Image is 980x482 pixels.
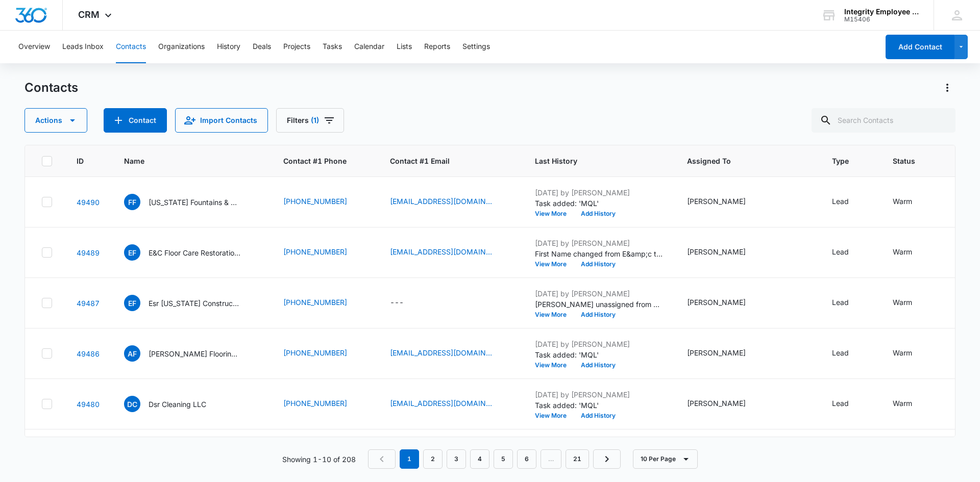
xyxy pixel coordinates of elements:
[832,156,853,166] span: Type
[832,196,867,208] div: Type - Lead - Select to Edit Field
[77,248,100,257] a: Navigate to contact details page for E&C Floor Care Restoration LLC
[124,244,140,261] span: EF
[893,196,912,207] div: Warm
[687,297,764,309] div: Assigned To - Nicholas Harris - Select to Edit Field
[62,31,104,63] button: Leads Inbox
[424,31,450,63] button: Reports
[390,246,492,257] a: [EMAIL_ADDRESS][DOMAIN_NAME]
[104,108,167,133] button: Add Contact
[535,211,574,217] button: View More
[390,246,510,259] div: Contact #1 Email - ch@envirostripfl.com - Select to Edit Field
[282,454,356,465] p: Showing 1-10 of 208
[535,198,663,209] p: Task added: 'MQL'
[535,238,663,248] p: [DATE] by [PERSON_NAME]
[149,399,206,410] p: Dsr Cleaning LLC
[158,31,205,63] button: Organizations
[893,297,912,308] div: Warm
[283,398,347,409] a: [PHONE_NUMBER]
[535,248,663,259] p: First Name changed from E&amp;c to E&amp;C.
[832,398,849,409] div: Lead
[535,187,663,198] p: [DATE] by [PERSON_NAME]
[283,297,365,309] div: Contact #1 Phone - 3058122716 - Select to Edit Field
[687,297,746,308] div: [PERSON_NAME]
[116,31,146,63] button: Contacts
[535,349,663,360] p: Task added: 'MQL'
[593,449,621,469] a: Next Page
[535,299,663,310] p: [PERSON_NAME] unassigned from contact.
[78,9,100,20] span: CRM
[633,449,698,469] button: 10 Per Page
[149,247,240,258] p: E&C Floor Care Restoration LLC
[832,196,849,207] div: Lead
[283,31,310,63] button: Projects
[390,398,492,409] a: [EMAIL_ADDRESS][DOMAIN_NAME]
[124,396,225,412] div: Name - Dsr Cleaning LLC - Select to Edit Field
[574,362,623,368] button: Add History
[124,396,140,412] span: DC
[217,31,240,63] button: History
[893,347,912,358] div: Warm
[893,398,912,409] div: Warm
[276,108,344,133] button: Filters
[124,295,259,311] div: Name - Esr Florida Construction INC - Select to Edit Field
[124,156,244,166] span: Name
[832,347,867,360] div: Type - Lead - Select to Edit Field
[462,31,490,63] button: Settings
[149,298,240,309] p: Esr [US_STATE] Construction INC
[893,246,912,257] div: Warm
[149,348,240,359] p: [PERSON_NAME] Flooring Services LLC
[283,196,347,207] a: [PHONE_NUMBER]
[832,398,867,410] div: Type - Lead - Select to Edit Field
[574,211,623,217] button: Add History
[893,297,930,309] div: Status - Warm - Select to Edit Field
[77,349,100,358] a: Navigate to contact details page for Abraham Flooring Services LLC
[390,196,492,207] a: [EMAIL_ADDRESS][DOMAIN_NAME]
[470,449,489,469] a: Page 4
[283,347,347,358] a: [PHONE_NUMBER]
[893,347,930,360] div: Status - Warm - Select to Edit Field
[893,196,930,208] div: Status - Warm - Select to Edit Field
[283,246,347,257] a: [PHONE_NUMBER]
[535,288,663,299] p: [DATE] by [PERSON_NAME]
[124,194,259,210] div: Name - Florida Fountains & Equipment - Select to Edit Field
[283,246,365,259] div: Contact #1 Phone - 2395736259 - Select to Edit Field
[390,347,492,358] a: [EMAIL_ADDRESS][DOMAIN_NAME]
[283,196,365,208] div: Contact #1 Phone - 2395673030 - Select to Edit Field
[687,196,764,208] div: Assigned To - Nicholas Harris - Select to Edit Field
[893,246,930,259] div: Status - Warm - Select to Edit Field
[574,312,623,318] button: Add History
[844,8,919,16] div: account name
[323,31,342,63] button: Tasks
[832,347,849,358] div: Lead
[566,449,589,469] a: Page 21
[354,31,384,63] button: Calendar
[253,31,271,63] button: Deals
[77,198,100,207] a: Navigate to contact details page for Florida Fountains & Equipment
[832,297,867,309] div: Type - Lead - Select to Edit Field
[283,297,347,308] a: [PHONE_NUMBER]
[423,449,443,469] a: Page 2
[886,35,954,59] button: Add Contact
[832,297,849,308] div: Lead
[397,31,412,63] button: Lists
[535,156,648,166] span: Last History
[687,196,746,207] div: [PERSON_NAME]
[368,449,621,469] nav: Pagination
[812,108,955,133] input: Search Contacts
[124,345,259,362] div: Name - Abraham Flooring Services LLC - Select to Edit Field
[687,347,764,360] div: Assigned To - Nicholas Harris - Select to Edit Field
[390,196,510,208] div: Contact #1 Email - admin@flfountains.com - Select to Edit Field
[390,297,404,309] div: ---
[124,194,140,210] span: FF
[77,156,85,166] span: ID
[535,400,663,411] p: Task added: 'MQL'
[832,246,867,259] div: Type - Lead - Select to Edit Field
[400,449,419,469] em: 1
[494,449,513,469] a: Page 5
[390,297,422,309] div: Contact #1 Email - - Select to Edit Field
[687,156,793,166] span: Assigned To
[390,398,510,410] div: Contact #1 Email - contact@eesfl.us - Select to Edit Field
[844,16,919,23] div: account id
[447,449,466,469] a: Page 3
[574,413,623,419] button: Add History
